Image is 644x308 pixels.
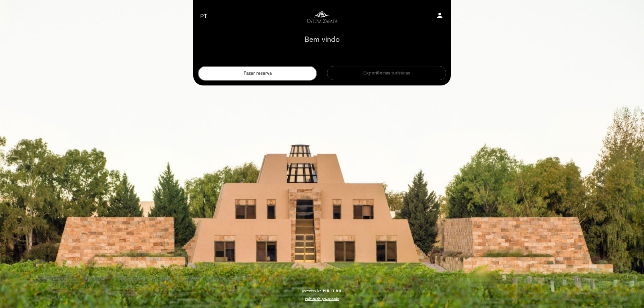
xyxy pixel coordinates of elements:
img: MEITRE [323,289,342,293]
button: person [436,11,444,22]
a: Política de privacidade [305,297,339,301]
i: person [436,11,444,19]
span: powered by [302,288,321,293]
h1: Bem vindo [305,36,340,44]
a: powered by [302,288,342,293]
button: Fazer reserva [198,66,317,81]
a: Visitas y degustaciones en La Pirámide [280,7,364,26]
button: Experiências turísticas [327,66,446,80]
